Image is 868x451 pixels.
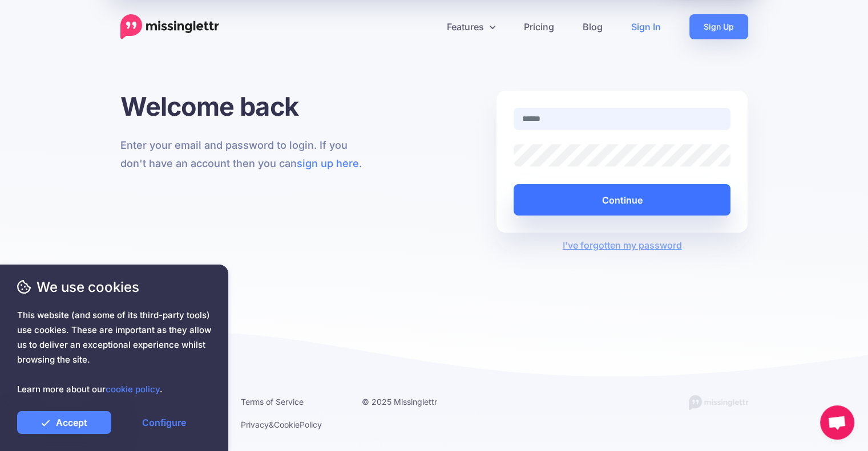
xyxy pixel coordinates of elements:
a: Blog [568,14,617,39]
button: Continue [514,184,731,216]
a: Terms of Service [241,397,304,407]
a: Configure [117,411,211,434]
div: Open chat [820,405,854,440]
h1: Welcome back [120,91,372,122]
span: We use cookies [17,277,211,297]
span: This website (and some of its third-party tools) use cookies. These are important as they allow u... [17,308,211,397]
a: Cookie [274,420,300,429]
a: cookie policy [106,384,160,395]
li: & Policy [241,417,345,432]
a: Pricing [510,14,568,39]
a: Features [433,14,510,39]
a: Accept [17,411,111,434]
a: I've forgotten my password [563,239,682,251]
a: Privacy [241,420,269,429]
a: sign up here [297,157,359,169]
a: Sign Up [689,14,748,39]
a: Sign In [617,14,675,39]
p: Enter your email and password to login. If you don't have an account then you can . [120,136,372,173]
li: © 2025 Missinglettr [362,395,466,409]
